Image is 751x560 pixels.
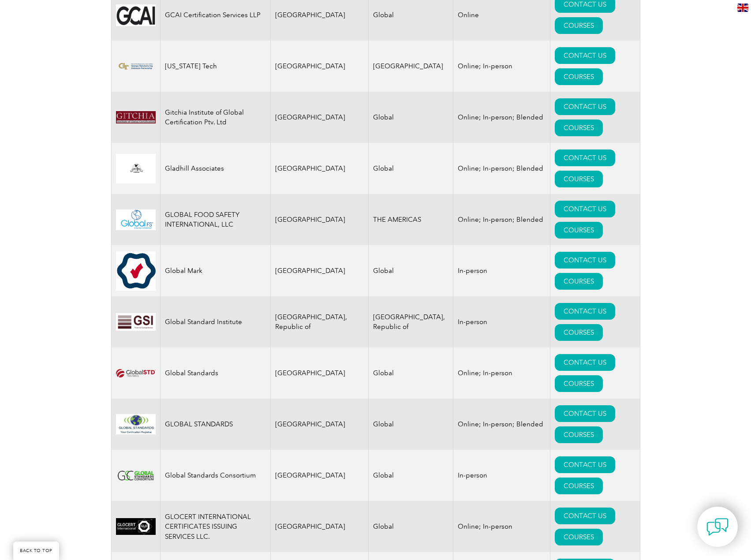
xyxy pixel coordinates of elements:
[13,541,59,560] a: BACK TO TOP
[369,296,453,347] td: [GEOGRAPHIC_DATA], Republic of
[369,143,453,194] td: Global
[270,501,369,552] td: [GEOGRAPHIC_DATA]
[555,273,603,290] a: COURSES
[555,98,615,115] a: CONTACT US
[555,426,603,443] a: COURSES
[453,296,550,347] td: In-person
[555,508,615,524] a: CONTACT US
[116,414,156,434] img: 2b2a24ac-d9bc-ea11-a814-000d3a79823d-logo.jpg
[555,222,603,239] a: COURSES
[270,450,369,501] td: [GEOGRAPHIC_DATA]
[116,209,156,230] img: 6c340fde-d376-eb11-a812-002248145cb7-logo.jpg
[270,194,369,245] td: [GEOGRAPHIC_DATA]
[555,252,615,269] a: CONTACT US
[160,399,270,450] td: GLOBAL STANDARDS
[555,119,603,136] a: COURSES
[737,4,748,12] img: en
[116,369,156,377] img: ef2924ac-d9bc-ea11-a814-000d3a79823d-logo.png
[116,251,156,291] img: eb2924ac-d9bc-ea11-a814-000d3a79823d-logo.jpg
[369,501,453,552] td: Global
[555,405,615,422] a: CONTACT US
[555,529,603,545] a: COURSES
[270,92,369,143] td: [GEOGRAPHIC_DATA]
[555,171,603,187] a: COURSES
[453,143,550,194] td: Online; In-person; Blended
[555,201,615,217] a: CONTACT US
[369,450,453,501] td: Global
[555,375,603,392] a: COURSES
[369,41,453,92] td: [GEOGRAPHIC_DATA]
[555,303,615,320] a: CONTACT US
[270,245,369,296] td: [GEOGRAPHIC_DATA]
[116,465,156,486] img: 49030bbf-2278-ea11-a811-000d3ae11abd-logo.png
[160,501,270,552] td: GLOCERT INTERNATIONAL CERTIFICATES ISSUING SERVICES LLC.
[555,47,615,64] a: CONTACT US
[270,296,369,347] td: [GEOGRAPHIC_DATA], Republic of
[555,149,615,166] a: CONTACT US
[160,143,270,194] td: Gladhill Associates
[453,92,550,143] td: Online; In-person; Blended
[160,194,270,245] td: GLOBAL FOOD SAFETY INTERNATIONAL, LLC
[160,296,270,347] td: Global Standard Institute
[116,518,156,535] img: a6c54987-dab0-ea11-a812-000d3ae11abd-logo.png
[116,4,156,26] img: 590b14fd-4650-f011-877b-00224891b167-logo.png
[555,324,603,341] a: COURSES
[555,478,603,494] a: COURSES
[270,41,369,92] td: [GEOGRAPHIC_DATA]
[160,347,270,399] td: Global Standards
[555,68,603,85] a: COURSES
[369,245,453,296] td: Global
[453,501,550,552] td: Online; In-person
[453,450,550,501] td: In-person
[706,516,729,538] img: contact-chat.png
[270,143,369,194] td: [GEOGRAPHIC_DATA]
[555,456,615,473] a: CONTACT US
[453,347,550,399] td: Online; In-person
[160,41,270,92] td: [US_STATE] Tech
[453,194,550,245] td: Online; In-person; Blended
[369,194,453,245] td: THE AMERICAS
[369,92,453,143] td: Global
[453,245,550,296] td: In-person
[160,92,270,143] td: Gitchia Institute of Global Certification Ptv. Ltd
[160,245,270,296] td: Global Mark
[116,111,156,123] img: c8bed0e6-59d5-ee11-904c-002248931104-logo.png
[453,399,550,450] td: Online; In-person; Blended
[116,154,156,184] img: 0025a846-35c2-eb11-bacc-0022481832e0-logo.jpg
[270,347,369,399] td: [GEOGRAPHIC_DATA]
[555,354,615,371] a: CONTACT US
[369,399,453,450] td: Global
[453,41,550,92] td: Online; In-person
[160,450,270,501] td: Global Standards Consortium
[555,17,603,34] a: COURSES
[270,399,369,450] td: [GEOGRAPHIC_DATA]
[116,313,156,331] img: 3a0d5207-7902-ed11-82e6-002248d3b1f1-logo.jpg
[116,61,156,72] img: e72924ac-d9bc-ea11-a814-000d3a79823d-logo.png
[369,347,453,399] td: Global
